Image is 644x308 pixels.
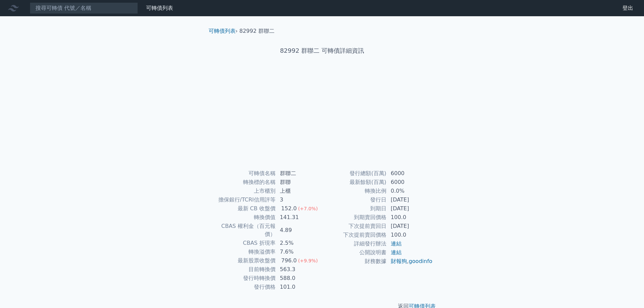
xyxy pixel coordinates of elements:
[322,204,387,213] td: 到期日
[322,222,387,231] td: 下次提前賣回日
[211,239,276,247] td: CBAS 折現率
[280,257,298,265] div: 796.0
[211,178,276,187] td: 轉換標的名稱
[276,169,322,178] td: 群聯二
[391,240,402,247] a: 連結
[209,27,238,35] li: ›
[322,231,387,239] td: 下次提前賣回價格
[211,204,276,213] td: 最新 CB 收盤價
[322,195,387,204] td: 發行日
[211,222,276,239] td: CBAS 權利金（百元報價）
[211,274,276,283] td: 發行時轉換價
[146,5,173,11] a: 可轉債列表
[211,195,276,204] td: 擔保銀行/TCRI信用評等
[298,206,318,211] span: (+7.0%)
[211,265,276,274] td: 目前轉換價
[211,169,276,178] td: 可轉債名稱
[276,195,322,204] td: 3
[276,222,322,239] td: 4.89
[276,265,322,274] td: 563.3
[387,204,433,213] td: [DATE]
[387,195,433,204] td: [DATE]
[387,213,433,222] td: 100.0
[276,274,322,283] td: 588.0
[276,213,322,222] td: 141.31
[203,46,441,55] h1: 82992 群聯二 可轉債詳細資訊
[276,187,322,195] td: 上櫃
[211,213,276,222] td: 轉換價值
[391,258,407,264] a: 財報狗
[30,2,138,14] input: 搜尋可轉債 代號／名稱
[617,3,639,14] a: 登出
[387,178,433,187] td: 6000
[322,169,387,178] td: 發行總額(百萬)
[322,187,387,195] td: 轉換比例
[211,247,276,256] td: 轉換溢價率
[211,256,276,265] td: 最新股票收盤價
[387,169,433,178] td: 6000
[387,187,433,195] td: 0.0%
[211,283,276,291] td: 發行價格
[322,213,387,222] td: 到期賣回價格
[211,187,276,195] td: 上市櫃別
[280,205,298,213] div: 152.0
[276,247,322,256] td: 7.6%
[387,222,433,231] td: [DATE]
[322,248,387,257] td: 公開說明書
[298,258,318,263] span: (+9.9%)
[322,239,387,248] td: 詳細發行辦法
[276,283,322,291] td: 101.0
[387,231,433,239] td: 100.0
[322,178,387,187] td: 最新餘額(百萬)
[409,258,432,264] a: goodinfo
[322,257,387,266] td: 財務數據
[209,28,236,34] a: 可轉債列表
[239,27,275,35] li: 82992 群聯二
[391,249,402,256] a: 連結
[276,178,322,187] td: 群聯
[387,257,433,266] td: ,
[276,239,322,247] td: 2.5%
